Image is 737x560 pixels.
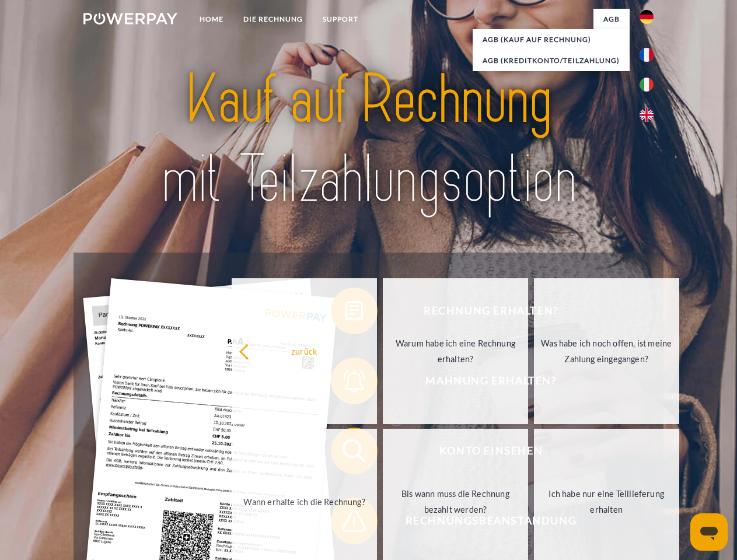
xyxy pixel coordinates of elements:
[640,10,654,24] img: de
[313,9,368,30] a: SUPPORT
[640,78,654,92] img: it
[534,278,679,424] a: Was habe ich noch offen, ist meine Zahlung eingegangen?
[390,486,521,517] div: Bis wann muss die Rechnung bezahlt werden?
[239,494,370,509] div: Wann erhalte ich die Rechnung?
[190,9,233,30] a: Home
[473,29,630,50] a: AGB (Kauf auf Rechnung)
[233,9,313,30] a: DIE RECHNUNG
[690,513,728,551] iframe: Schaltfläche zum Öffnen des Messaging-Fensters
[541,335,672,367] div: Was habe ich noch offen, ist meine Zahlung eingegangen?
[541,486,672,517] div: Ich habe nur eine Teillieferung erhalten
[111,56,626,223] img: title-powerpay_de.svg
[593,9,630,30] a: agb
[640,108,654,122] img: en
[239,343,370,359] div: zurück
[390,335,521,367] div: Warum habe ich eine Rechnung erhalten?
[473,50,630,71] a: AGB (Kreditkonto/Teilzahlung)
[83,13,177,24] img: logo-powerpay-white.svg
[640,48,654,62] img: fr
